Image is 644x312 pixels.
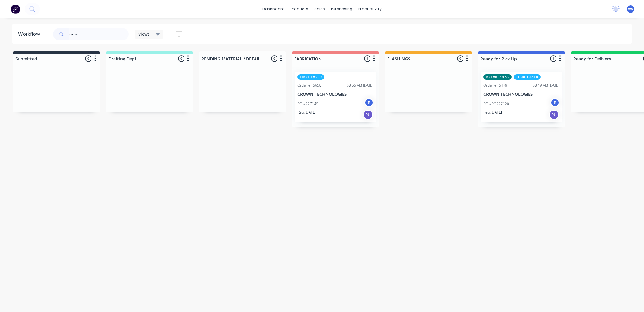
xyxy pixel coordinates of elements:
[69,28,129,40] input: Search for orders...
[297,92,373,97] p: CROWN TECHNOLOGIES
[347,83,373,88] div: 08:56 AM [DATE]
[483,74,512,80] div: BREAK PRESS
[311,5,328,14] div: sales
[481,72,562,122] div: BREAK PRESSFIBRE LASEROrder #4647908:19 AM [DATE]CROWN TECHNOLOGIESPO #PO227120SReq.[DATE]PU
[297,101,318,107] p: PO #227149
[297,110,316,115] p: Req. [DATE]
[328,5,355,14] div: purchasing
[297,83,321,88] div: Order #46656
[514,74,541,80] div: FIBRE LASER
[550,98,559,107] div: S
[628,6,633,12] span: AW
[483,110,502,115] p: Req. [DATE]
[355,5,385,14] div: productivity
[18,31,43,38] div: Workflow
[483,83,507,88] div: Order #46479
[297,74,324,80] div: FIBRE LASER
[549,110,559,120] div: PU
[11,5,20,14] img: Factory
[295,72,376,122] div: FIBRE LASEROrder #4665608:56 AM [DATE]CROWN TECHNOLOGIESPO #227149SReq.[DATE]PU
[363,110,373,120] div: PU
[483,101,509,107] p: PO #PO227120
[533,83,559,88] div: 08:19 AM [DATE]
[138,31,150,37] span: Views
[288,5,311,14] div: products
[483,92,559,97] p: CROWN TECHNOLOGIES
[259,5,288,14] a: dashboard
[364,98,373,107] div: S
